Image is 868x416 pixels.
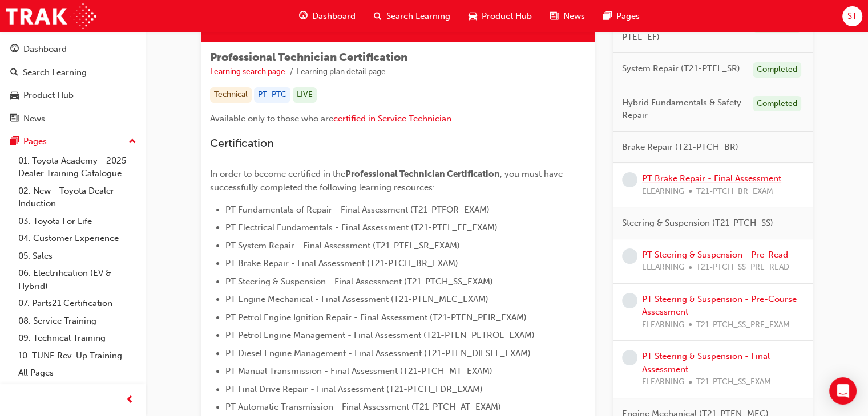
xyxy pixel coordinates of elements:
span: up-icon [128,134,136,149]
span: prev-icon [126,393,134,407]
a: 08. Service Training [14,312,141,330]
span: PT Engine Mechanical - Final Assessment (T21-PTEN_MEC_EXAM) [225,294,488,304]
a: PT Steering & Suspension - Pre-Read [642,250,788,260]
a: PT Steering & Suspension - Final Assessment [642,351,770,374]
button: DashboardSearch LearningProduct HubNews [5,36,141,131]
span: PT Petrol Engine Management - Final Assessment (T21-PTEN_PETROL_EXAM) [225,330,535,340]
span: Professional Technician Certification [210,51,407,64]
span: ELEARNING [642,261,684,274]
span: Product Hub [482,10,532,23]
button: ST [842,6,862,26]
span: Brake Repair (T21-PTCH_BR) [622,141,738,154]
a: 01. Toyota Academy - 2025 Dealer Training Catalogue [14,152,141,182]
a: 07. Parts21 Certification [14,295,141,312]
span: Search Learning [386,10,450,23]
a: guage-iconDashboard [290,5,365,28]
div: Open Intercom Messenger [829,377,857,405]
a: PT Brake Repair - Final Assessment [642,173,781,183]
span: T21-PTCH_SS_EXAM [696,376,771,389]
span: search-icon [374,9,382,23]
span: T21-PTCH_BR_EXAM [696,185,773,198]
span: PT Diesel Engine Management - Final Assessment (T21-PTEN_DIESEL_EXAM) [225,348,531,358]
a: PT Steering & Suspension - Pre-Course Assessment [642,294,797,317]
a: 06. Electrification (EV & Hybrid) [14,264,141,295]
div: Pages [23,135,47,148]
span: PT Manual Transmission - Final Assessment (T21-PTCH_MT_EXAM) [225,366,492,376]
span: PT Petrol Engine Ignition Repair - Final Assessment (T21-PTEN_PEIR_EXAM) [225,312,527,323]
div: Dashboard [23,43,67,56]
a: Search Learning [5,62,141,83]
a: 10. TUNE Rev-Up Training [14,347,141,365]
a: 04. Customer Experience [14,230,141,247]
span: Professional Technician Certification [345,169,500,179]
span: Available only to those who are [210,113,333,124]
span: Steering & Suspension (T21-PTCH_SS) [622,217,773,230]
a: pages-iconPages [594,5,649,28]
a: 02. New - Toyota Dealer Induction [14,182,141,213]
span: System Repair (T21-PTEL_SR) [622,62,740,75]
span: PT Final Drive Repair - Final Assessment (T21-PTCH_FDR_EXAM) [225,384,483,394]
div: Completed [753,62,801,78]
a: 03. Toyota For Life [14,213,141,230]
span: News [563,10,585,23]
span: learningRecordVerb_NONE-icon [622,293,637,308]
span: guage-icon [299,9,308,23]
img: Trak [6,3,96,29]
span: In order to become certified in the [210,169,345,179]
span: PT Brake Repair - Final Assessment (T21-PTCH_BR_EXAM) [225,258,458,268]
span: search-icon [10,68,18,78]
span: PT Fundamentals of Repair - Final Assessment (T21-PTFOR_EXAM) [225,205,490,215]
a: news-iconNews [541,5,594,28]
span: news-icon [10,114,19,124]
div: News [23,112,45,125]
span: Hybrid Fundamentals & Safety Repair [622,96,744,122]
span: ELEARNING [642,319,684,332]
a: Dashboard [5,39,141,60]
span: PT System Repair - Final Assessment (T21-PTEL_SR_EXAM) [225,240,460,251]
span: pages-icon [10,137,19,147]
a: 05. Sales [14,247,141,265]
a: Product Hub [5,85,141,106]
span: , you must have successfully completed the following learning resources: [210,169,565,193]
a: All Pages [14,364,141,382]
span: car-icon [469,9,477,23]
span: ELEARNING [642,185,684,198]
span: Certification [210,137,274,150]
a: News [5,108,141,129]
span: learningRecordVerb_NONE-icon [622,350,637,365]
div: Technical [210,87,252,103]
span: learningRecordVerb_NONE-icon [622,248,637,264]
span: ELEARNING [642,376,684,389]
span: Pages [616,10,640,23]
span: T21-PTCH_SS_PRE_EXAM [696,319,790,332]
span: pages-icon [603,9,612,23]
div: Product Hub [23,89,74,102]
div: Search Learning [23,66,87,79]
span: guage-icon [10,44,19,55]
span: PT Automatic Transmission - Final Assessment (T21-PTCH_AT_EXAM) [225,402,501,412]
a: search-iconSearch Learning [365,5,459,28]
div: LIVE [293,87,317,103]
a: Learning search page [210,67,285,76]
span: Dashboard [312,10,356,23]
div: Completed [753,96,801,112]
button: Pages [5,131,141,152]
a: certified in Service Technician [333,113,451,124]
span: PT Steering & Suspension - Final Assessment (T21-PTCH_SS_EXAM) [225,276,493,287]
span: PT Electrical Fundamentals - Final Assessment (T21-PTEL_EF_EXAM) [225,222,498,233]
span: . [451,113,454,124]
span: ST [847,10,857,23]
div: PT_PTC [254,87,290,103]
span: learningRecordVerb_NONE-icon [622,172,637,187]
li: Learning plan detail page [297,66,386,79]
span: news-icon [550,9,559,23]
span: car-icon [10,91,19,101]
a: car-iconProduct Hub [459,5,541,28]
a: 09. Technical Training [14,329,141,347]
span: T21-PTCH_SS_PRE_READ [696,261,789,274]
